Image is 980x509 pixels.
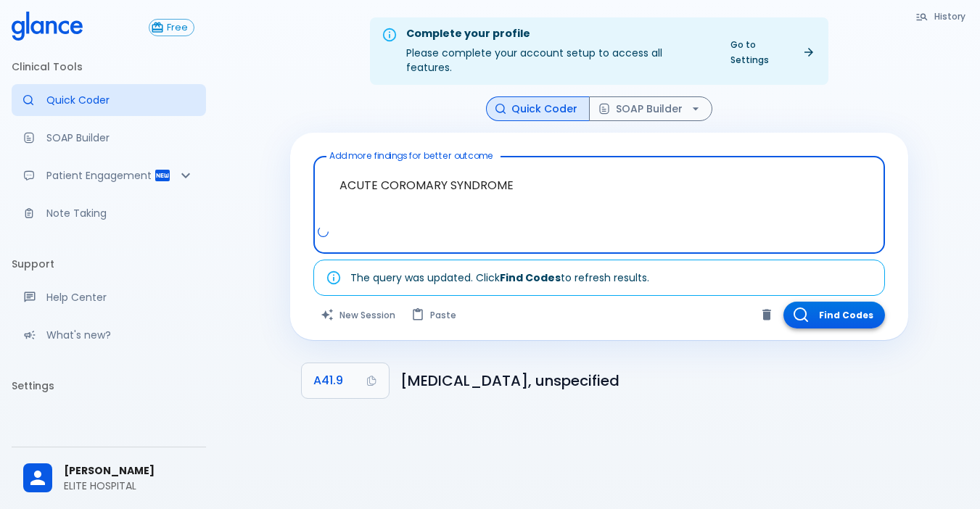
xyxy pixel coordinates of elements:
p: Quick Coder [46,93,194,107]
div: Patient Reports & Referrals [12,160,206,191]
button: Clear [756,304,778,326]
a: Moramiz: Find ICD10AM codes instantly [12,84,206,116]
a: Click to view or change your subscription [149,19,206,36]
a: Advanced note-taking [12,197,206,229]
li: Clinical Tools [12,49,206,84]
span: A41.9 [313,371,343,391]
h6: Sepsis, unspecified [400,369,897,392]
p: Patient Engagement [46,168,154,183]
button: Free [149,19,194,36]
a: Get help from our support team [12,281,206,313]
button: Paste from clipboard [404,302,465,328]
span: [PERSON_NAME] [64,463,194,479]
li: Settings [12,368,206,403]
p: SOAP Builder [46,131,194,145]
a: Please complete account setup [12,403,206,435]
p: Note Taking [46,206,194,220]
button: Clears all inputs and results. [313,302,404,328]
span: Free [161,22,194,33]
p: What's new? [46,328,194,342]
strong: Find Codes [500,270,561,285]
button: SOAP Builder [589,96,712,122]
p: Help Center [46,290,194,305]
div: [PERSON_NAME]ELITE HOSPITAL [12,453,206,503]
div: Recent updates and feature releases [12,319,206,351]
div: The query was updated. Click to refresh results. [350,265,649,291]
button: Find Codes [783,302,885,328]
textarea: ACUTE COROMARY SYNDROME [324,162,875,225]
button: History [908,6,974,27]
a: Docugen: Compose a clinical documentation in seconds [12,122,206,154]
button: Quick Coder [486,96,590,122]
li: Support [12,247,206,281]
a: Go to Settings [722,34,823,70]
button: Copy Code A41.9 to clipboard [302,363,389,398]
div: Complete your profile [406,26,710,42]
div: Please complete your account setup to access all features. [406,22,710,80]
p: ELITE HOSPITAL [64,479,194,493]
